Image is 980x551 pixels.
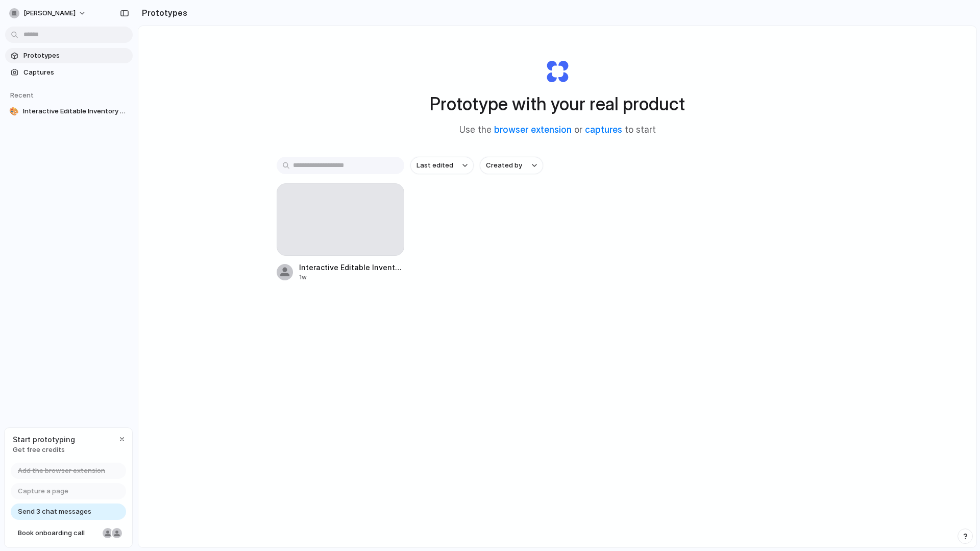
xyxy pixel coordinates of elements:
[416,160,453,171] span: Last edited
[10,91,34,99] span: Recent
[459,124,656,137] span: Use the or to start
[111,527,123,539] div: Christian Iacullo
[18,466,105,476] span: Add the browser extension
[18,507,91,517] span: Send 3 chat messages
[23,67,129,78] span: Captures
[5,5,91,21] button: [PERSON_NAME]
[494,125,572,135] a: browser extension
[277,183,404,282] a: Interactive Editable Inventory Table1w
[5,104,133,119] a: 🎨Interactive Editable Inventory Table
[5,65,133,80] a: Captures
[102,527,114,539] div: Nicole Kubica
[23,8,76,18] span: [PERSON_NAME]
[299,262,404,273] span: Interactive Editable Inventory Table
[138,7,187,19] h2: Prototypes
[18,486,68,496] span: Capture a page
[299,273,404,282] div: 1w
[13,445,75,455] span: Get free credits
[13,434,75,445] span: Start prototyping
[486,160,522,171] span: Created by
[23,51,129,61] span: Prototypes
[430,90,685,117] h1: Prototype with your real product
[23,106,129,116] span: Interactive Editable Inventory Table
[11,525,126,541] a: Book onboarding call
[480,157,543,174] button: Created by
[410,157,474,174] button: Last edited
[18,528,99,538] span: Book onboarding call
[585,125,622,135] a: captures
[9,106,19,116] div: 🎨
[5,48,133,63] a: Prototypes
